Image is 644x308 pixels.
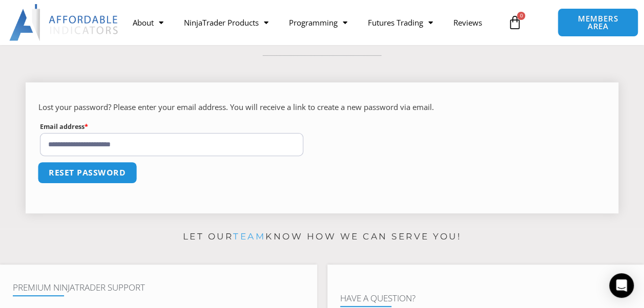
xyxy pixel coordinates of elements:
a: About [122,11,174,34]
h4: Premium NinjaTrader Support [13,282,304,293]
h4: Have A Question? [340,293,632,303]
a: MEMBERS AREA [557,8,638,37]
p: Lost your password? Please enter your email address. You will receive a link to create a new pass... [38,100,606,115]
button: Reset password [37,162,137,184]
label: Email address [40,120,303,133]
a: Reviews [443,11,492,34]
a: 0 [492,8,537,37]
a: team [233,231,265,241]
span: 0 [517,12,525,20]
a: Programming [279,11,358,34]
a: NinjaTrader Products [174,11,279,34]
nav: Menu [122,11,503,34]
img: LogoAI | Affordable Indicators – NinjaTrader [9,4,119,41]
a: Futures Trading [358,11,443,34]
span: MEMBERS AREA [568,15,628,30]
div: Open Intercom Messenger [609,273,634,298]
